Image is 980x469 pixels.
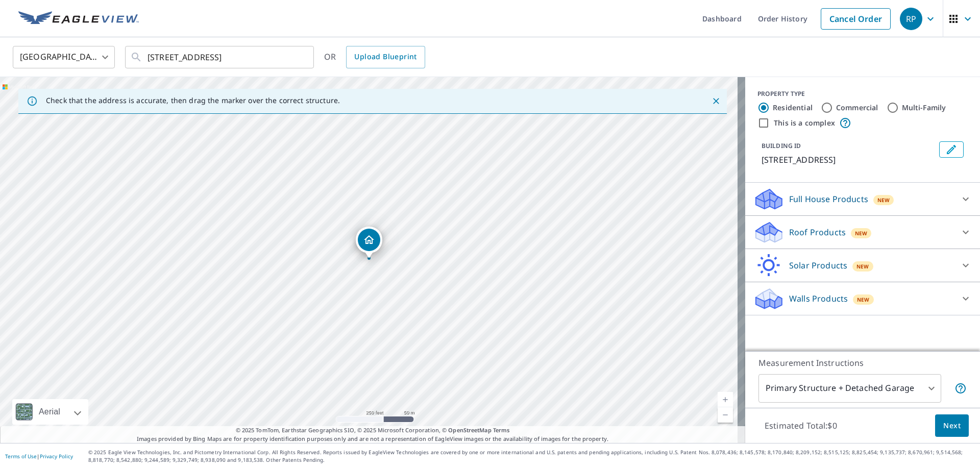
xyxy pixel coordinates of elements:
span: © 2025 TomTom, Earthstar Geographics SIO, © 2025 Microsoft Corporation, © [236,426,510,435]
button: Edit building 1 [939,141,964,158]
button: Close [709,94,723,108]
a: Current Level 17, Zoom In [718,392,733,407]
p: Solar Products [789,259,847,271]
div: Walls ProductsNew [753,286,972,311]
span: New [856,262,869,270]
span: Your report will include the primary structure and a detached garage if one exists. [954,382,967,394]
p: BUILDING ID [762,141,801,150]
div: Dropped pin, building 1, Residential property, 3200 Japanese Hollow Rd The Dalles, OR 97058 [356,227,382,258]
div: RP [900,8,922,30]
a: Privacy Policy [40,453,73,460]
label: This is a complex [774,118,835,128]
p: Estimated Total: $0 [756,414,845,437]
p: Check that the address is accurate, then drag the marker over the correct structure. [46,96,340,105]
div: Roof ProductsNew [753,220,972,244]
span: Next [943,419,961,432]
div: Solar ProductsNew [753,253,972,278]
div: Aerial [36,399,63,425]
p: Full House Products [789,193,868,205]
p: © 2025 Eagle View Technologies, Inc. and Pictometry International Corp. All Rights Reserved. Repo... [88,449,975,464]
label: Residential [773,103,813,113]
label: Commercial [836,103,878,113]
p: [STREET_ADDRESS] [762,154,935,166]
div: Primary Structure + Detached Garage [758,374,941,403]
a: Cancel Order [821,8,891,30]
div: [GEOGRAPHIC_DATA] [13,43,115,71]
input: Search by address or latitude-longitude [148,43,293,71]
a: Terms [493,426,510,434]
div: PROPERTY TYPE [757,89,968,98]
button: Next [935,414,969,437]
p: Measurement Instructions [758,357,967,369]
a: OpenStreetMap [448,426,491,434]
a: Upload Blueprint [346,46,425,68]
span: New [857,295,870,304]
a: Terms of Use [5,453,37,460]
p: | [5,453,73,459]
div: OR [324,46,425,68]
div: Full House ProductsNew [753,187,972,211]
p: Walls Products [789,292,848,305]
div: Aerial [12,399,88,425]
label: Multi-Family [902,103,946,113]
p: Roof Products [789,226,846,238]
span: Upload Blueprint [354,51,416,63]
a: Current Level 17, Zoom Out [718,407,733,423]
img: EV Logo [18,11,139,27]
span: New [877,196,890,204]
span: New [855,229,868,237]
